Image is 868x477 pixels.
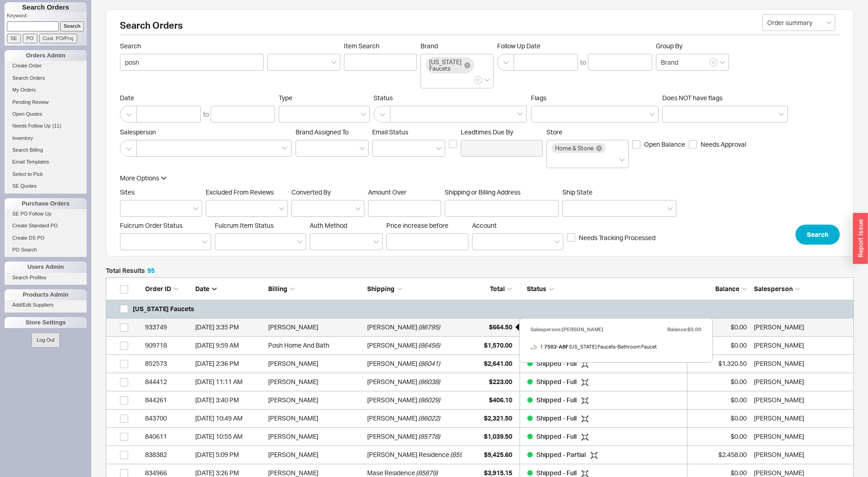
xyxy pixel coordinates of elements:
[106,267,155,274] h5: Total Results
[536,109,542,119] input: Flags
[367,446,449,464] div: [PERSON_NAME] Residence
[120,174,159,183] div: More Options
[120,42,264,50] span: Search
[220,236,226,247] input: Fulcrum Item Status
[418,409,440,427] span: ( 86022 )
[195,409,264,427] div: 12/3/24 10:49 AM
[489,396,512,404] span: $406.10
[754,285,793,292] span: Salesperson
[368,200,441,217] input: Amount Over
[5,145,87,155] a: Search Billing
[344,42,417,50] span: Item Search
[310,221,347,229] span: Auth Method
[367,373,417,391] div: [PERSON_NAME]
[367,336,417,354] div: [PERSON_NAME]
[489,378,512,385] span: $223.00
[546,128,562,136] span: Store
[472,221,497,229] span: Account
[418,373,440,391] span: ( 86038 )
[331,61,337,64] svg: open menu
[268,336,363,354] div: Posh Home And Bath
[147,267,155,274] span: 95
[120,221,182,229] span: Fulcrum Order Status
[692,446,747,464] div: $2,458.00
[215,221,274,229] span: Fulcrum Item Status
[551,154,558,165] input: Store
[195,391,264,409] div: 12/4/24 3:40 PM
[12,99,49,105] span: Pending Review
[418,354,440,373] span: ( 86041 )
[296,128,348,136] span: Brand Assigned To
[536,451,587,458] span: Shipped - Partial
[133,300,194,318] h5: [US_STATE] Faucets
[195,354,264,373] div: 1/16/25 2:36 PM
[5,317,87,328] div: Store Settings
[484,341,512,349] span: $1,570.00
[426,75,432,85] input: Brand
[754,391,849,409] div: David Fogel
[120,174,166,183] button: More Options
[567,233,575,241] input: Needs Tracking Processed
[106,391,854,410] a: 844261[DATE] 3:40 PM[PERSON_NAME][PERSON_NAME](86029)$406.10Shipped - Full $0.00[PERSON_NAME]
[754,409,849,427] div: David Fogel
[567,203,574,214] input: Ship State
[580,58,586,67] div: to
[692,284,747,293] div: Balance
[536,432,578,440] span: Shipped - Full
[386,221,468,230] span: Price increase before
[579,233,655,242] span: Needs Tracking Processed
[520,284,687,293] div: Status
[754,354,849,373] div: David Fogel
[421,42,438,50] span: Brand
[120,54,264,71] input: Search
[467,284,512,293] div: Total
[195,318,264,336] div: 8/13/25 3:35 PM
[754,446,849,464] div: David Fogel
[555,145,593,151] span: Home & Stone
[692,336,747,354] div: $0.00
[367,409,417,427] div: [PERSON_NAME]
[484,414,512,422] span: $2,321.50
[145,391,191,409] div: 844261
[106,428,854,446] a: 840611[DATE] 10:55 AM[PERSON_NAME][PERSON_NAME](85778)$1,039.50Shipped - Full $0.00[PERSON_NAME]
[5,262,87,272] div: Users Admin
[106,355,854,373] a: 852573[DATE] 2:36 PM[PERSON_NAME][PERSON_NAME](86041)$2,641.00Shipped - Full $1,320.50[PERSON_NAME]
[490,285,505,292] span: Total
[5,97,87,107] a: Pending Review
[120,21,840,35] h2: Search Orders
[206,188,274,196] span: Excluded From Reviews
[374,94,527,102] span: Status
[7,34,21,43] input: SE
[715,285,739,292] span: Balance
[527,285,546,292] span: Status
[807,229,828,240] span: Search
[632,140,640,149] input: Open Balance
[497,42,652,50] span: Follow Up Date
[692,409,747,427] div: $0.00
[689,140,697,149] input: Needs Approval
[5,169,87,179] a: Select to Pick
[284,109,290,119] input: Type
[31,333,59,348] button: Log Out
[445,200,559,217] input: Shipping or Billing Address
[667,323,702,336] div: Balance: $0.00
[372,128,408,136] span: Em ​ ail Status
[367,391,417,409] div: [PERSON_NAME]
[368,188,441,196] span: Amount Over
[315,236,321,247] input: Auth Method
[692,318,747,336] div: $0.00
[5,209,87,219] a: SE PO Follow Up
[195,373,264,391] div: 12/5/24 11:11 AM
[106,318,854,337] a: 933749[DATE] 3:35 PM[PERSON_NAME][PERSON_NAME](86795)$664.50Processing $0.00[PERSON_NAME]
[195,427,264,446] div: 11/20/24 10:55 AM
[268,391,363,409] div: [PERSON_NAME]
[536,414,578,422] span: Shipped - Full
[530,340,657,353] a: 1 7502-ABF [US_STATE] Faucets-Bathroom Faucet
[5,109,87,119] a: Open Quotes
[445,188,559,196] span: Shipping or Billing Address
[291,188,331,196] span: Converted By
[5,300,87,310] a: Add/Edit Suppliers
[795,225,840,245] button: Search
[355,207,361,210] svg: open menu
[536,378,578,385] span: Shipped - Full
